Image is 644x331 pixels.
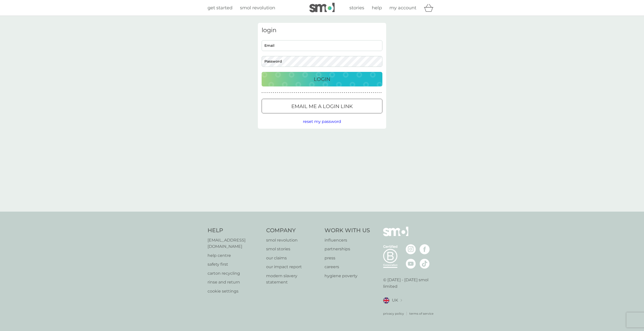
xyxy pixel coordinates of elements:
[262,91,263,94] p: ●
[361,91,363,94] p: ●
[266,273,320,286] a: modern slavery statement
[383,297,389,304] img: UK flag
[325,246,370,252] a: partnerships
[303,118,341,125] button: reset my password
[354,91,355,94] p: ●
[208,4,232,12] a: get started
[290,91,291,94] p: ●
[266,255,320,261] a: our claims
[303,119,341,124] span: reset my password
[302,91,303,94] p: ●
[406,244,416,254] img: visit the smol Instagram page
[266,237,320,244] a: smol revolution
[296,91,297,94] p: ●
[264,91,265,94] p: ●
[306,91,307,94] p: ●
[262,72,382,86] button: Login
[298,91,299,94] p: ●
[265,91,266,94] p: ●
[331,91,332,94] p: ●
[363,91,364,94] p: ●
[373,91,374,94] p: ●
[333,91,334,94] p: ●
[377,91,378,94] p: ●
[325,91,326,94] p: ●
[406,259,416,269] img: visit the smol Youtube page
[208,5,232,11] span: get started
[335,91,336,94] p: ●
[383,277,437,290] p: © [DATE] - [DATE] smol limited
[208,261,261,268] p: safety first
[325,264,370,270] a: careers
[325,255,370,261] p: press
[389,4,416,12] a: my account
[208,252,261,259] a: help centre
[359,91,360,94] p: ●
[325,237,370,244] a: influencers
[208,270,261,277] a: carton recycling
[329,91,330,94] p: ●
[315,91,316,94] p: ●
[381,91,382,94] p: ●
[208,279,261,286] a: rinse and return
[275,91,276,94] p: ●
[356,91,357,94] p: ●
[292,91,293,94] p: ●
[240,5,275,11] span: smol revolution
[325,273,370,279] a: hygiene poverty
[383,311,404,316] a: privacy policy
[365,91,366,94] p: ●
[369,91,370,94] p: ●
[327,91,328,94] p: ●
[323,91,324,94] p: ●
[310,91,311,94] p: ●
[266,246,320,252] p: smol stories
[321,91,322,94] p: ●
[375,91,376,94] p: ●
[336,91,337,94] p: ●
[300,91,301,94] p: ●
[313,91,314,94] p: ●
[338,91,339,94] p: ●
[291,102,353,110] p: Email me a login link
[279,91,280,94] p: ●
[208,237,261,250] a: [EMAIL_ADDRESS][DOMAIN_NAME]
[273,91,274,94] p: ●
[371,91,372,94] p: ●
[349,5,364,11] span: stories
[285,91,286,94] p: ●
[208,288,261,295] a: cookie settings
[287,91,288,94] p: ●
[367,91,368,94] p: ●
[372,5,382,11] span: help
[346,91,347,94] p: ●
[311,91,312,94] p: ●
[379,91,380,94] p: ●
[392,297,398,304] span: UK
[266,227,320,234] h4: Company
[372,4,382,12] a: help
[400,299,402,302] img: select a new location
[262,99,382,113] button: Email me a login link
[420,259,430,269] img: visit the smol Tiktok page
[424,3,436,13] div: basket
[314,75,330,83] p: Login
[266,264,320,270] a: our impact report
[309,3,335,12] img: smol
[304,91,305,94] p: ●
[294,91,295,94] p: ●
[317,91,318,94] p: ●
[208,227,261,234] h4: Help
[325,227,370,234] h4: Work With Us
